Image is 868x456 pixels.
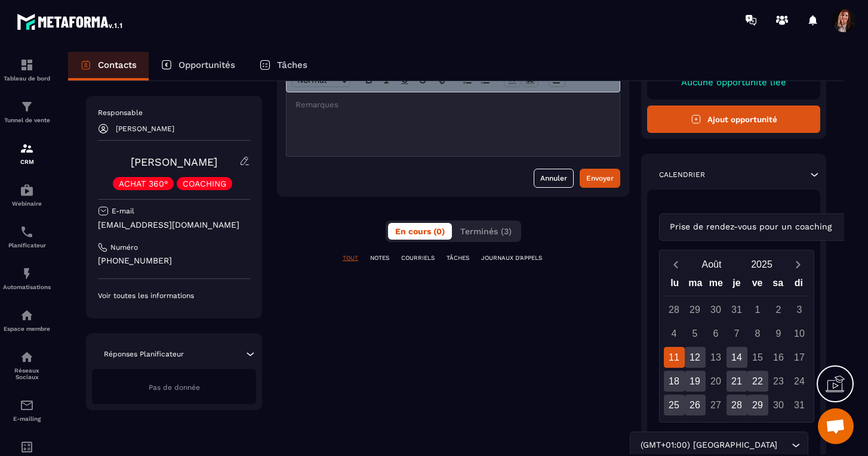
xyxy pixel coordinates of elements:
[768,323,789,344] div: 9
[131,156,217,168] a: [PERSON_NAME]
[20,440,34,454] img: accountant
[98,108,250,117] p: Responsable
[659,170,705,179] p: Calendrier
[20,350,34,364] img: social-network
[3,216,51,258] a: schedulerschedulerPlanificateur
[3,242,51,249] p: Planificateur
[747,299,768,320] div: 1
[747,347,768,368] div: 15
[664,299,685,320] div: 28
[747,323,768,344] div: 8
[3,341,51,389] a: social-networksocial-networkRéseaux Sociaux
[3,415,51,422] p: E-mailing
[664,347,685,368] div: 11
[685,371,706,392] div: 19
[664,299,809,415] div: Calendar days
[664,256,687,272] button: Previous month
[178,60,235,70] p: Opportunités
[370,254,389,262] p: NOTES
[3,174,51,216] a: automationsautomationsWebinaire
[343,254,358,262] p: TOUT
[395,227,445,236] span: En cours (0)
[685,323,706,344] div: 5
[789,299,810,320] div: 3
[647,106,820,133] button: Ajout opportunité
[247,52,319,80] a: Tâches
[3,49,51,91] a: formationformationTableau de bord
[788,275,809,296] div: di
[727,395,747,415] div: 28
[687,254,737,275] button: Open months overlay
[768,275,789,296] div: sa
[685,275,706,296] div: ma
[3,284,51,290] p: Automatisations
[664,275,685,296] div: lu
[3,117,51,123] p: Tunnel de vente
[706,275,727,296] div: me
[706,395,727,415] div: 27
[20,58,34,72] img: formation
[68,52,149,80] a: Contacts
[3,91,51,132] a: formationformationTunnel de vente
[183,179,226,188] p: COACHING
[20,308,34,322] img: automations
[727,371,747,392] div: 21
[447,254,469,262] p: TÂCHES
[401,254,435,262] p: COURRIELS
[534,169,574,188] button: Annuler
[20,183,34,197] img: automations
[789,347,810,368] div: 17
[659,213,863,241] div: Search for option
[3,200,51,207] p: Webinaire
[818,408,854,444] a: Ouvrir le chat
[727,347,747,368] div: 14
[453,223,519,240] button: Terminés (3)
[20,141,34,156] img: formation
[768,347,789,368] div: 16
[727,299,747,320] div: 31
[768,299,789,320] div: 2
[737,254,787,275] button: Open years overlay
[112,206,134,216] p: E-mail
[3,132,51,174] a: formationformationCRM
[3,75,51,82] p: Tableau de bord
[638,439,780,452] span: (GMT+01:00) [GEOGRAPHIC_DATA]
[747,395,768,415] div: 29
[727,323,747,344] div: 7
[664,275,809,415] div: Calendar wrapper
[706,347,727,368] div: 13
[727,275,747,296] div: je
[789,323,810,344] div: 10
[706,323,727,344] div: 6
[3,299,51,341] a: automationsautomationsEspace membre
[747,371,768,392] div: 22
[460,227,512,236] span: Terminés (3)
[277,60,307,70] p: Tâches
[685,395,706,415] div: 26
[388,223,452,240] button: En cours (0)
[481,254,542,262] p: JOURNAUX D'APPELS
[149,52,247,80] a: Opportunités
[20,398,34,412] img: email
[768,371,789,392] div: 23
[667,221,834,234] span: Prise de rendez-vous pour un coaching
[780,439,789,452] input: Search for option
[20,225,34,239] img: scheduler
[149,383,200,392] span: Pas de donnée
[787,256,809,272] button: Next month
[789,371,810,392] div: 24
[116,125,174,133] p: [PERSON_NAME]
[789,395,810,415] div: 31
[706,299,727,320] div: 30
[98,291,250,300] p: Voir toutes les informations
[98,255,250,266] p: [PHONE_NUMBER]
[685,347,706,368] div: 12
[685,299,706,320] div: 29
[586,172,614,184] div: Envoyer
[664,323,685,344] div: 4
[747,275,768,296] div: ve
[110,243,138,252] p: Numéro
[3,367,51,380] p: Réseaux Sociaux
[3,389,51,431] a: emailemailE-mailing
[98,219,250,231] p: [EMAIL_ADDRESS][DOMAIN_NAME]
